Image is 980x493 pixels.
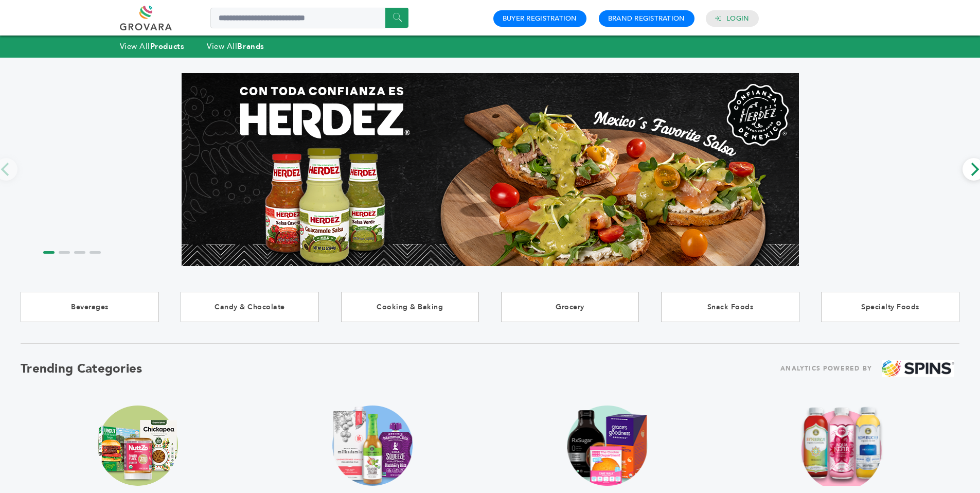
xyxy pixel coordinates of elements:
[182,73,799,266] img: Marketplace Top Banner 1
[90,251,101,254] li: Page dot 4
[43,251,55,254] li: Page dot 1
[207,41,264,51] a: View AllBrands
[821,292,959,322] a: Specialty Foods
[74,251,85,254] li: Page dot 3
[210,8,408,28] input: Search a product or brand...
[21,292,159,322] a: Beverages
[661,292,799,322] a: Snack Foods
[780,362,872,375] span: ANALYTICS POWERED BY
[503,14,577,23] a: Buyer Registration
[181,292,319,322] a: Candy & Chocolate
[332,406,413,486] img: claim_dairy_free Trending Image
[59,251,70,254] li: Page dot 2
[567,406,648,486] img: claim_ketogenic Trending Image
[726,14,749,23] a: Login
[120,41,185,51] a: View AllProducts
[21,360,142,377] h2: Trending Categories
[882,360,954,377] img: spins.png
[341,292,479,322] a: Cooking & Baking
[501,292,639,322] a: Grocery
[800,406,884,486] img: claim_vegan Trending Image
[150,41,184,51] strong: Products
[98,406,178,486] img: claim_plant_based Trending Image
[237,41,264,51] strong: Brands
[608,14,685,23] a: Brand Registration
